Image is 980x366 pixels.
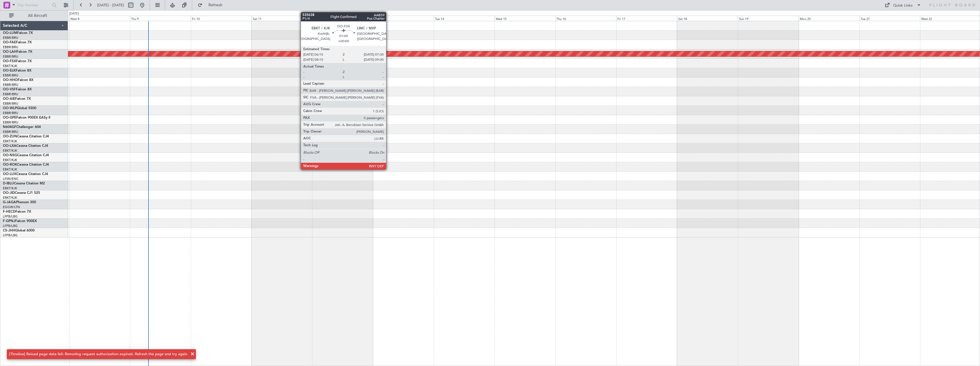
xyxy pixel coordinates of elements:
[3,191,15,195] span: OO-JID
[3,135,17,138] span: OO-ZUN
[3,130,18,134] a: EBBR/BRU
[3,135,49,138] a: OO-ZUNCessna Citation CJ4
[3,60,32,63] a: OO-FSXFalcon 7X
[191,16,252,21] div: Fri 10
[3,78,33,82] a: OO-HHOFalcon 8X
[3,60,16,63] span: OO-FSX
[3,219,37,223] a: F-GPNJFalcon 900EX
[3,73,18,78] a: EBBR/BRU
[15,14,60,18] span: All Aircraft
[3,219,15,223] span: F-GPNJ
[3,167,17,172] a: EBKT/KJK
[3,31,17,35] span: OO-LUM
[3,83,18,87] a: EBBR/BRU
[3,101,18,106] a: EBBR/BRU
[3,139,17,143] a: EBKT/KJK
[3,224,18,228] a: LFPB/LBG
[3,201,36,204] a: G-JAGAPhenom 300
[3,111,18,115] a: EBBR/BRU
[195,1,229,10] button: Refresh
[3,177,19,181] a: LFSN/ENC
[130,16,191,21] div: Thu 9
[252,16,312,21] div: Sat 11
[3,154,17,157] span: OO-NSG
[799,16,859,21] div: Mon 20
[3,191,40,195] a: OO-JIDCessna CJ1 525
[3,158,17,162] a: EBKT/KJK
[3,182,45,185] a: D-IBLUCessna Citation M2
[6,11,62,20] button: All Aircraft
[3,50,32,54] a: OO-LAHFalcon 7X
[3,229,15,232] span: CS-JHH
[434,16,495,21] div: Tue 14
[3,107,17,110] span: OO-WLP
[3,163,49,166] a: OO-ROKCessna Citation CJ4
[3,144,16,148] span: OO-LXA
[3,36,18,40] a: EBBR/BRU
[3,144,48,148] a: OO-LXACessna Citation CJ4
[3,196,17,200] a: EBKT/KJK
[3,163,17,166] span: OO-ROK
[97,3,124,8] span: [DATE] - [DATE]
[3,125,41,129] a: N604GFChallenger 604
[3,210,31,213] a: F-HECDFalcon 7X
[616,16,677,21] div: Fri 17
[3,41,32,44] a: OO-FAEFalcon 7X
[3,172,16,176] span: OO-LUX
[3,97,31,101] a: OO-AIEFalcon 7X
[3,88,32,91] a: OO-VSFFalcon 8X
[3,205,20,209] a: EGGW/LTN
[555,16,616,21] div: Thu 16
[3,78,18,82] span: OO-HHO
[3,182,14,185] span: D-IBLU
[17,1,50,9] input: Trip Number
[3,50,17,54] span: OO-LAH
[677,16,738,21] div: Sat 18
[3,210,15,213] span: F-HECD
[3,229,35,232] a: CS-JHHGlobal 6000
[495,16,555,21] div: Wed 15
[3,31,33,35] a: OO-LUMFalcon 7X
[3,116,50,119] a: OO-GPEFalcon 900EX EASy II
[738,16,799,21] div: Sun 19
[3,92,18,96] a: EBBR/BRU
[3,41,16,44] span: OO-FAE
[312,16,373,21] div: Sun 12
[3,120,18,125] a: EBBR/BRU
[204,3,228,7] span: Refresh
[859,16,920,21] div: Tue 21
[3,154,49,157] a: OO-NSGCessna Citation CJ4
[893,3,913,9] div: Quick Links
[3,149,17,153] a: EBKT/KJK
[3,172,48,176] a: OO-LUXCessna Citation CJ4
[882,1,924,10] button: Quick Links
[3,54,18,59] a: EBBR/BRU
[9,351,187,357] div: [Timeline] Reload page data fail: Remoting request authorization expired. Refresh the page and tr...
[3,233,18,237] a: LFPB/LBG
[373,16,434,21] div: Mon 13
[3,186,17,190] a: EBKT/KJK
[3,116,16,119] span: OO-GPE
[3,214,18,219] a: LFPB/LBG
[3,88,16,91] span: OO-VSF
[69,11,79,16] div: [DATE]
[3,45,18,49] a: EBBR/BRU
[3,201,16,204] span: G-JAGA
[3,69,31,72] a: OO-ELKFalcon 8X
[3,97,15,101] span: OO-AIE
[3,69,16,72] span: OO-ELK
[3,64,17,68] a: EBKT/KJK
[3,125,16,129] span: N604GF
[69,16,130,21] div: Wed 8
[3,107,36,110] a: OO-WLPGlobal 5500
